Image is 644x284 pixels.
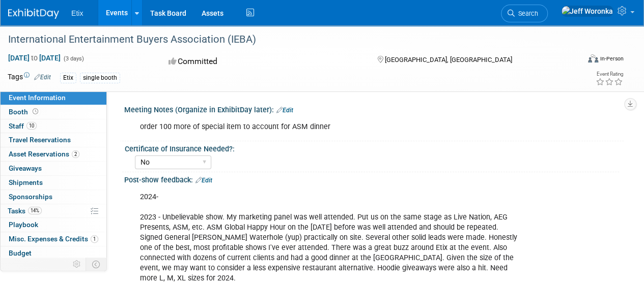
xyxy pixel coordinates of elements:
[9,150,79,158] span: Asset Reservations
[5,30,571,49] div: International Entertainment Buyers Association (IEBA)
[26,122,37,130] span: 10
[72,150,79,158] span: 2
[133,117,525,137] div: order 100 more of special item to account for ASM dinner
[31,108,40,115] span: Booth not reserved yet
[384,56,512,64] span: [GEOGRAPHIC_DATA], [GEOGRAPHIC_DATA]
[1,91,106,105] a: Event Information
[8,207,42,215] span: Tasks
[63,55,84,62] span: (3 days)
[60,73,76,83] div: Etix
[124,172,624,185] div: Post-show feedback:
[91,235,98,243] span: 1
[596,72,623,77] div: Event Rating
[9,235,98,243] span: Misc. Expenses & Credits
[534,53,624,68] div: Event Format
[9,164,42,172] span: Giveaways
[1,246,106,260] a: Budget
[9,178,43,186] span: Shipments
[9,122,37,130] span: Staff
[195,177,212,184] a: Edit
[125,141,619,154] div: Certificate of Insurance Needed?:
[515,10,538,17] span: Search
[9,249,32,257] span: Budget
[8,72,51,83] td: Tags
[1,218,106,232] a: Playbook
[1,162,106,175] a: Giveaways
[1,119,106,133] a: Staff10
[1,176,106,190] a: Shipments
[30,54,39,62] span: to
[86,258,107,271] td: Toggle Event Tabs
[1,105,106,119] a: Booth
[28,207,42,214] span: 14%
[68,258,86,271] td: Personalize Event Tab Strip
[9,220,38,229] span: Playbook
[1,204,106,218] a: Tasks14%
[1,133,106,147] a: Travel Reservations
[71,9,83,17] span: Etix
[561,6,613,17] img: Jeff Woronka
[501,5,548,22] a: Search
[8,9,59,19] img: ExhibitDay
[124,102,624,115] div: Meeting Notes (Organize in ExhibitDay later):
[80,73,120,83] div: single booth
[1,232,106,246] a: Misc. Expenses & Credits1
[600,55,624,62] div: In-Person
[9,108,40,116] span: Booth
[165,53,360,71] div: Committed
[1,147,106,161] a: Asset Reservations2
[1,190,106,204] a: Sponsorships
[588,54,598,62] img: Format-Inperson.png
[9,93,66,102] span: Event Information
[8,53,61,62] span: [DATE] [DATE]
[276,107,293,114] a: Edit
[34,74,51,81] a: Edit
[9,193,52,201] span: Sponsorships
[9,136,71,144] span: Travel Reservations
